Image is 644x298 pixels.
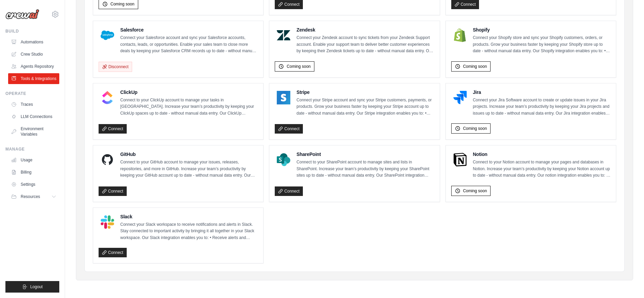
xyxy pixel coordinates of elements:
[8,179,59,190] a: Settings
[5,281,59,293] button: Logout
[463,64,487,69] span: Coming soon
[8,99,59,110] a: Traces
[5,146,59,152] div: Manage
[120,221,258,241] p: Connect your Slack workspace to receive notifications and alerts in Slack. Stay connected to impo...
[30,284,43,290] span: Logout
[101,91,114,104] img: ClickUp Logo
[453,91,467,104] img: Jira Logo
[99,62,132,72] button: Disconnect
[8,191,59,202] button: Resources
[275,186,303,196] a: Connect
[277,153,290,166] img: SharePoint Logo
[453,28,467,42] img: Shopify Logo
[610,265,644,298] iframe: Chat Widget
[8,61,59,72] a: Agents Repository
[8,73,59,84] a: Tools & Integrations
[120,35,258,55] p: Connect your Salesforce account and sync your Salesforce accounts, contacts, leads, or opportunit...
[99,248,127,257] a: Connect
[296,35,434,55] p: Connect your Zendesk account to sync tickets from your Zendesk Support account. Enable your suppo...
[99,124,127,134] a: Connect
[473,89,610,96] h4: Jira
[99,186,127,196] a: Connect
[296,89,434,96] h4: Stripe
[453,153,467,166] img: Notion Logo
[296,97,434,117] p: Connect your Stripe account and sync your Stripe customers, payments, or products. Grow your busi...
[275,124,303,134] a: Connect
[8,167,59,178] a: Billing
[473,159,610,179] p: Connect to your Notion account to manage your pages and databases in Notion. Increase your team’s...
[8,123,59,140] a: Environment Variables
[463,188,487,194] span: Coming soon
[277,91,290,104] img: Stripe Logo
[21,194,40,199] span: Resources
[463,126,487,131] span: Coming soon
[120,151,258,158] h4: GitHub
[8,111,59,122] a: LLM Connections
[5,91,59,96] div: Operate
[8,49,59,60] a: Crew Studio
[473,26,610,33] h4: Shopify
[287,64,311,69] span: Coming soon
[473,97,610,117] p: Connect your Jira Software account to create or update issues in your Jira projects. Increase you...
[5,28,59,34] div: Build
[101,215,114,229] img: Slack Logo
[120,26,258,33] h4: Salesforce
[296,26,434,33] h4: Zendesk
[120,159,258,179] p: Connect to your GitHub account to manage your issues, releases, repositories, and more in GitHub....
[8,37,59,47] a: Automations
[120,89,258,96] h4: ClickUp
[110,1,134,7] span: Coming soon
[277,28,290,42] img: Zendesk Logo
[101,153,114,166] img: GitHub Logo
[120,213,258,220] h4: Slack
[473,151,610,158] h4: Notion
[296,159,434,179] p: Connect to your SharePoint account to manage sites and lists in SharePoint. Increase your team’s ...
[8,155,59,165] a: Usage
[473,35,610,55] p: Connect your Shopify store and sync your Shopify customers, orders, or products. Grow your busine...
[296,151,434,158] h4: SharePoint
[101,28,114,42] img: Salesforce Logo
[120,97,258,117] p: Connect to your ClickUp account to manage your tasks in [GEOGRAPHIC_DATA]. Increase your team’s p...
[5,9,39,19] img: Logo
